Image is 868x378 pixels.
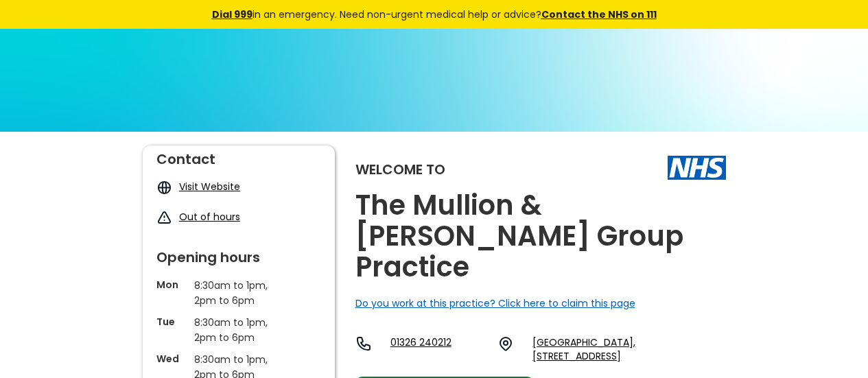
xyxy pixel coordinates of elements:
img: globe icon [156,180,172,196]
div: in an emergency. Need non-urgent medical help or advice? [119,7,750,22]
a: 01326 240212 [390,335,487,363]
div: Welcome to [355,163,445,176]
p: 8:30am to 1pm, 2pm to 6pm [194,278,283,308]
a: Visit Website [179,180,240,193]
a: Do you work at this practice? Click here to claim this page [355,296,635,310]
img: telephone icon [355,335,372,352]
img: exclamation icon [156,210,172,226]
h2: The Mullion & [PERSON_NAME] Group Practice [355,190,726,283]
a: [GEOGRAPHIC_DATA], [STREET_ADDRESS] [532,335,725,363]
a: Out of hours [179,210,240,224]
p: 8:30am to 1pm, 2pm to 6pm [194,315,283,345]
p: Tue [156,315,187,329]
p: Mon [156,278,187,292]
div: Contact [156,145,321,166]
a: Dial 999 [212,8,253,21]
div: Opening hours [156,244,321,264]
img: The NHS logo [668,156,726,179]
img: practice location icon [497,335,514,352]
p: Wed [156,352,187,366]
a: Contact the NHS on 111 [541,8,657,21]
